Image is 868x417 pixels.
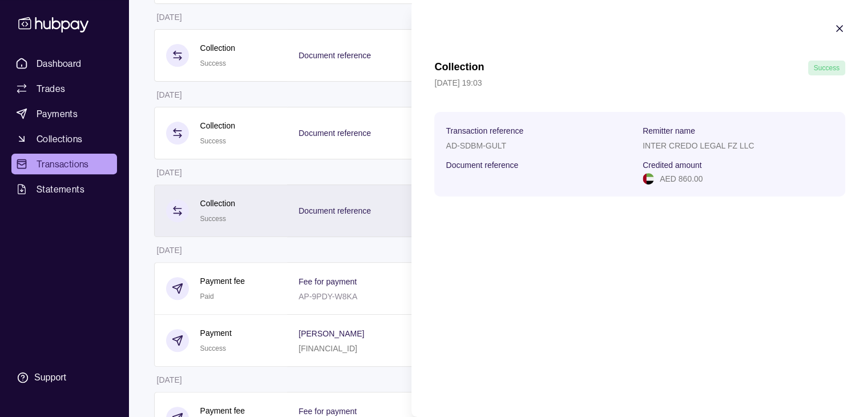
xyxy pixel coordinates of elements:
[643,161,702,170] p: Credited amount
[446,161,518,170] p: Document reference
[814,64,839,72] span: Success
[643,126,695,135] p: Remitter name
[643,173,654,185] img: ae
[660,173,703,185] p: AED 860.00
[434,77,845,89] p: [DATE] 19:03
[643,141,754,150] p: INTER CREDO LEGAL FZ LLC
[434,61,484,75] h1: Collection
[446,126,523,135] p: Transaction reference
[446,141,506,150] p: AD-SDBM-GULT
